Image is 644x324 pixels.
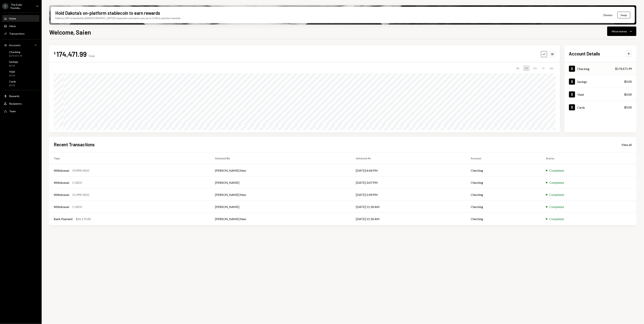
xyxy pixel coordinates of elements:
[9,64,18,67] div: $0.00
[2,100,39,107] a: Recipients
[2,69,39,78] a: Yield$0.00
[9,24,16,28] div: Inbox
[541,65,546,71] div: 1Y
[49,28,91,36] h1: Welcome, Saien
[9,60,18,63] div: Savings
[466,189,542,201] td: Checking
[549,180,564,185] div: Completed
[54,141,95,148] h2: Recent Transactions
[55,16,181,20] div: Dakota USD is backed by [DEMOGRAPHIC_DATA] treasuries and earns you up to 3.5% in passive rewards.
[466,152,542,164] th: Account
[9,80,16,83] div: Cards
[577,67,590,71] div: Checking
[549,205,564,209] div: Completed
[9,110,16,113] div: Team
[352,201,466,213] td: [DATE] 11:18 AM
[352,213,466,225] td: [DATE] 11:18 AM
[466,177,542,189] td: Checking
[211,152,352,164] th: Initiated By
[211,177,352,189] td: [PERSON_NAME]
[569,51,600,57] h2: Account Details
[9,32,25,35] div: Transactions
[54,192,69,197] div: Withdrawal
[54,180,69,185] div: Withdrawal
[9,44,21,47] div: Accounts
[9,84,16,87] div: $0.00
[76,217,91,221] div: $26,175.00
[523,65,530,71] div: 1M
[72,180,83,185] div: 1 USDC
[577,106,585,109] div: Cards
[54,51,56,55] div: $
[56,50,87,58] div: 174,471.99
[541,152,636,164] th: Status
[2,42,39,48] a: Accounts
[615,66,632,71] div: $174,471.99
[466,164,542,177] td: Checking
[564,62,636,75] a: Checking$174,471.99
[211,189,352,201] td: [PERSON_NAME] New
[9,70,15,73] div: Yield
[352,164,466,177] td: [DATE] 4:04 PM
[54,168,69,173] div: Withdrawal
[72,205,83,209] div: 1 USDC
[549,65,555,71] div: ALL
[577,80,587,83] div: Savings
[55,10,160,16] div: Hold Dakota’s on-platform stablecoin to earn rewards
[599,11,617,19] button: Dismiss
[54,217,73,221] div: Bank Payment
[211,213,352,225] td: [PERSON_NAME] New
[564,101,636,114] a: Cards$0.00
[549,217,564,221] div: Completed
[49,152,211,164] th: Type
[624,105,632,110] div: $0.00
[211,164,352,177] td: [PERSON_NAME] New
[2,49,39,58] a: Checking$174,471.99
[9,17,16,20] div: Home
[2,30,39,37] a: Transactions
[466,213,542,225] td: Checking
[352,189,466,201] td: [DATE] 2:49 PM
[9,54,22,58] div: $174,471.99
[2,15,39,22] a: Home
[352,177,466,189] td: [DATE] 3:07 PM
[532,65,538,71] div: 3M
[622,143,632,147] a: View all
[211,201,352,213] td: [PERSON_NAME]
[624,79,632,84] div: $0.00
[11,3,33,9] div: The Euler Founda...
[72,168,90,173] div: 19,999 USDC
[466,201,542,213] td: Checking
[617,12,630,18] button: Swap
[2,79,39,88] a: Cards$0.00
[2,3,8,9] div: T
[549,168,564,173] div: Completed
[2,23,39,29] a: Inbox
[54,205,69,209] div: Withdrawal
[612,29,627,33] div: Move money
[564,75,636,88] a: Savings$0.00
[352,152,466,164] th: Initiated At
[2,93,39,99] a: Rewards
[72,192,90,197] div: 11,999 USDC
[549,192,564,197] div: Completed
[624,92,632,97] div: $0.00
[514,65,521,71] div: 1W
[564,88,636,101] a: Yield$0.00
[9,94,19,98] div: Rewards
[9,102,22,105] div: Recipients
[2,108,39,114] a: Team
[2,59,39,68] a: Savings$0.00
[9,50,22,54] div: Checking
[607,26,636,36] button: Move money
[9,74,15,77] div: $0.00
[88,54,94,58] div: Total
[622,143,632,147] div: View all
[577,93,584,96] div: Yield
